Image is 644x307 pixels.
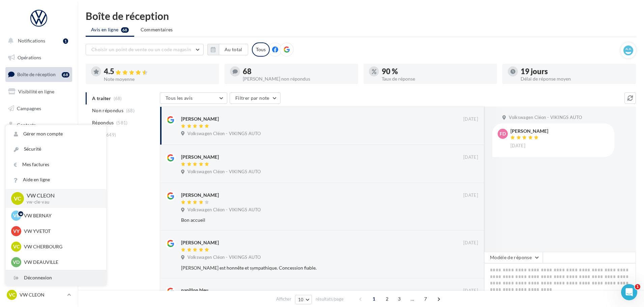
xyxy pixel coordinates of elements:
[621,284,637,300] iframe: Intercom live chat
[420,294,431,304] span: 7
[243,68,353,75] div: 68
[484,252,543,263] button: Modèle de réponse
[463,154,478,160] span: [DATE]
[13,228,20,235] span: VY
[187,254,261,260] span: Volkswagen Cléon - VIKINGS AUTO
[4,168,74,188] a: PLV et print personnalisable
[20,291,64,298] p: VW CLEON
[24,212,98,219] p: VW BERNAY
[521,76,631,81] div: Délai de réponse moyen
[6,126,106,142] a: Gérer mon compte
[24,259,98,266] p: VW DEAUVILLE
[17,71,56,77] span: Boîte de réception
[4,51,74,65] a: Opérations
[17,122,36,128] span: Contacts
[160,92,227,104] button: Tous les avis
[181,239,219,246] div: [PERSON_NAME]
[181,265,434,271] div: [PERSON_NAME] est honnête et sympathique. Concession fiable.
[104,68,214,75] div: 4.5
[181,217,434,223] div: Bon accueil
[63,38,68,44] div: 1
[141,26,173,33] span: Commentaires
[635,284,640,289] span: 1
[17,105,41,111] span: Campagnes
[4,101,74,116] a: Campagnes
[91,47,191,52] span: Choisir un point de vente ou un code magasin
[394,294,405,304] span: 3
[243,76,353,81] div: [PERSON_NAME] non répondus
[27,199,95,205] p: vw-cle-vau
[509,115,582,121] span: Volkswagen Cléon - VIKINGS AUTO
[14,194,21,202] span: VC
[6,270,106,285] div: Déconnexion
[181,192,219,198] div: [PERSON_NAME]
[510,129,548,133] div: [PERSON_NAME]
[4,34,71,48] button: Notifications 1
[126,108,135,113] span: (68)
[382,68,492,75] div: 90 %
[92,119,114,126] span: Répondus
[207,44,248,55] button: Au total
[62,72,69,78] div: 68
[521,68,631,75] div: 19 jours
[4,85,74,99] a: Visibilité en ligne
[6,157,106,172] a: Mes factures
[92,107,123,114] span: Non répondus
[18,89,54,94] span: Visibilité en ligne
[24,228,98,235] p: VW YVETOT
[18,38,45,43] span: Notifications
[9,291,15,298] span: VC
[187,131,261,137] span: Volkswagen Cléon - VIKINGS AUTO
[4,135,74,149] a: Médiathèque
[18,55,41,60] span: Opérations
[24,243,98,250] p: VW CHERBOURG
[13,212,20,219] span: VB
[230,92,281,104] button: Filtrer par note
[13,259,20,266] span: VD
[463,288,478,294] span: [DATE]
[27,192,95,199] p: VW CLEON
[510,143,525,149] span: [DATE]
[500,130,506,137] span: Fd
[116,120,128,125] span: (581)
[6,142,106,157] a: Sécurité
[407,294,418,304] span: ...
[181,154,219,160] div: [PERSON_NAME]
[4,152,74,166] a: Calendrier
[382,294,392,304] span: 2
[382,76,492,81] div: Taux de réponse
[219,44,248,55] button: Au total
[295,295,312,304] button: 10
[369,294,379,304] span: 1
[105,132,116,137] span: (649)
[5,288,72,301] a: VC VW CLEON
[181,287,208,294] div: papillon bleu
[187,207,261,213] span: Volkswagen Cléon - VIKINGS AUTO
[4,67,74,82] a: Boîte de réception68
[166,95,193,101] span: Tous les avis
[181,116,219,122] div: [PERSON_NAME]
[252,42,270,57] div: Tous
[13,243,20,250] span: VC
[86,44,204,55] button: Choisir un point de vente ou un code magasin
[4,118,74,132] a: Contacts
[104,77,214,82] div: Note moyenne
[6,172,106,187] a: Aide en ligne
[463,240,478,246] span: [DATE]
[4,191,74,211] a: Campagnes DataOnDemand
[187,169,261,175] span: Volkswagen Cléon - VIKINGS AUTO
[463,116,478,122] span: [DATE]
[86,11,636,21] div: Boîte de réception
[463,192,478,198] span: [DATE]
[276,296,291,302] span: Afficher
[316,296,344,302] span: résultats/page
[298,297,304,302] span: 10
